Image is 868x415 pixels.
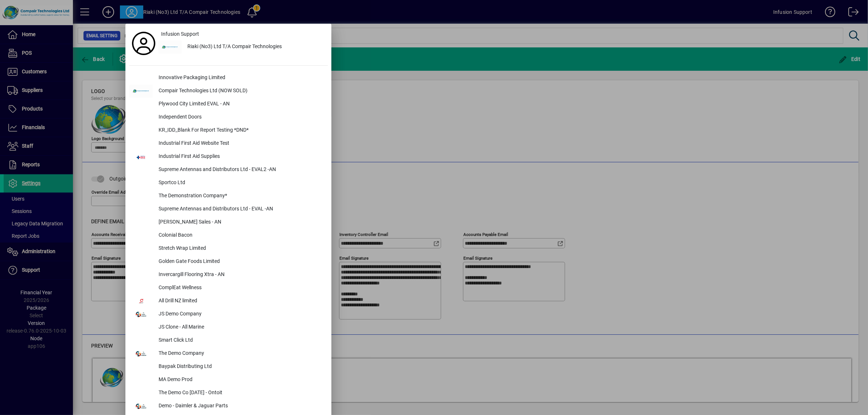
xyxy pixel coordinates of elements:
div: JS Demo Company [153,308,328,321]
div: MA Demo Prod [153,373,328,387]
div: ComplEat Wellness [153,282,328,295]
div: Innovative Packaging Limited [153,71,328,85]
button: Supreme Antennas and Distributors Ltd - EVAL2 -AN [129,163,328,177]
p: Example email content. [7,51,751,58]
button: Riaki (No3) Ltd T/A Compair Technologies [158,40,328,54]
a: Profile [129,37,158,50]
button: The Demonstration Company* [129,190,328,203]
button: ComplEat Wellness [129,282,328,295]
button: Plywood City Limited EVAL - AN [129,98,328,111]
div: [PERSON_NAME] Sales - AN [153,216,328,229]
div: Independent Doors [153,111,328,124]
div: Demo - Daimler & Jaguar Parts [153,400,328,413]
span: Infusion Support [161,30,199,38]
button: Stretch Wrap Limited [129,242,328,255]
div: Sportco Ltd [153,177,328,190]
button: All Drill NZ limited [129,295,328,308]
div: Industrial First Aid Supplies [153,150,328,163]
button: Sportco Ltd [129,177,328,190]
button: The Demo Company [129,347,328,360]
div: Industrial First Aid Website Test [153,137,328,150]
div: Compair Technologies Ltd (NOW SOLD) [153,85,328,98]
button: Colonial Bacon [129,229,328,242]
button: Demo - Daimler & Jaguar Parts [129,400,328,413]
button: JS Clone - All Marine [129,321,328,334]
div: Baypak Distributing Ltd [153,360,328,373]
div: JS Clone - All Marine [153,321,328,334]
button: KR_IDD_Blank For Report Testing *DND* [129,124,328,137]
div: Invercargill Flooring Xtra - AN [153,268,328,282]
a: Infusion Support [158,27,328,40]
button: Innovative Packaging Limited [129,71,328,85]
button: Invercargill Flooring Xtra - AN [129,268,328,282]
button: Smart Click Ltd [129,334,328,347]
div: Supreme Antennas and Distributors Ltd - EVAL -AN [153,203,328,216]
button: MA Demo Prod [129,373,328,387]
button: Industrial First Aid Supplies [129,150,328,163]
button: [PERSON_NAME] Sales - AN [129,216,328,229]
button: Independent Doors [129,111,328,124]
div: Stretch Wrap Limited [153,242,328,255]
button: Golden Gate Foods Limited [129,255,328,268]
div: Smart Click Ltd [153,334,328,347]
button: Compair Technologies Ltd (NOW SOLD) [129,85,328,98]
div: The Demo Co [DATE] - Ontoit [153,387,328,400]
div: Colonial Bacon [153,229,328,242]
div: Golden Gate Foods Limited [153,255,328,268]
div: Supreme Antennas and Distributors Ltd - EVAL2 -AN [153,163,328,177]
div: Riaki (No3) Ltd T/A Compair Technologies [182,40,328,54]
div: All Drill NZ limited [153,295,328,308]
div: Plywood City Limited EVAL - AN [153,98,328,111]
img: contain [7,7,31,31]
div: KR_IDD_Blank For Report Testing *DND* [153,124,328,137]
button: The Demo Co [DATE] - Ontoit [129,387,328,400]
button: Industrial First Aid Website Test [129,137,328,150]
div: The Demonstration Company* [153,190,328,203]
div: The Demo Company [153,347,328,360]
button: JS Demo Company [129,308,328,321]
button: Supreme Antennas and Distributors Ltd - EVAL -AN [129,203,328,216]
button: Baypak Distributing Ltd [129,360,328,373]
